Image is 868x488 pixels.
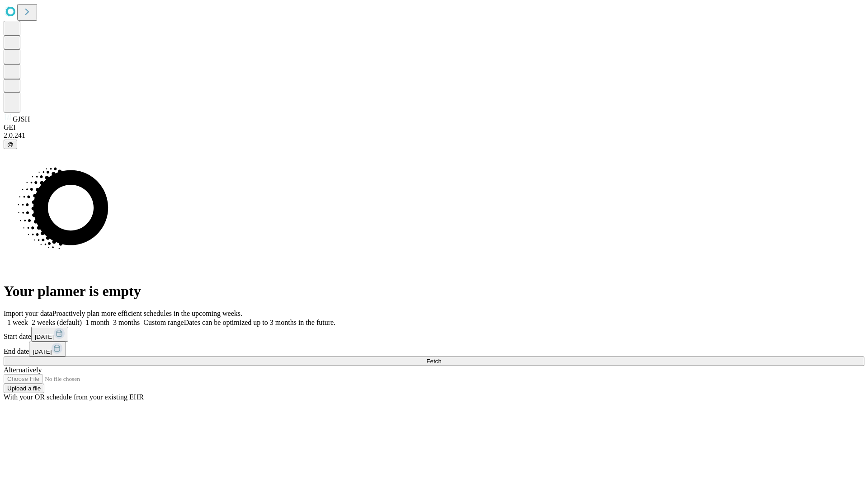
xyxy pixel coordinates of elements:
div: GEI [4,123,864,131]
button: [DATE] [31,327,68,342]
span: Alternatively [4,366,42,374]
button: Fetch [4,357,864,366]
button: @ [4,140,17,149]
span: 3 months [113,319,140,326]
span: With your OR schedule from your existing EHR [4,393,144,401]
div: 2.0.241 [4,131,864,140]
span: [DATE] [35,333,54,340]
h1: Your planner is empty [4,283,864,300]
button: Upload a file [4,384,44,393]
span: GJSH [13,115,30,123]
span: 1 month [85,319,109,326]
span: Fetch [426,358,441,365]
span: 1 week [7,319,28,326]
span: Import your data [4,310,52,317]
span: [DATE] [33,348,52,355]
span: Dates can be optimized up to 3 months in the future. [184,319,335,326]
span: Custom range [143,319,184,326]
span: @ [7,141,14,148]
div: Start date [4,327,864,342]
button: [DATE] [29,342,66,357]
div: End date [4,342,864,357]
span: Proactively plan more efficient schedules in the upcoming weeks. [52,310,242,317]
span: 2 weeks (default) [32,319,82,326]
